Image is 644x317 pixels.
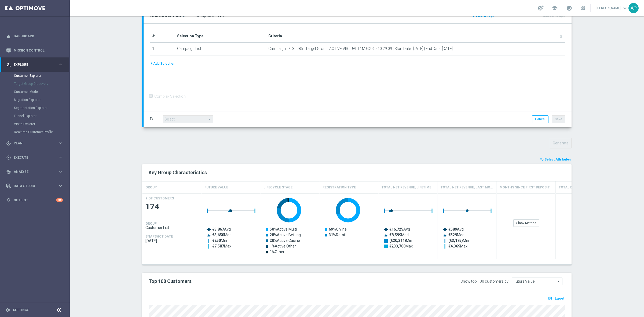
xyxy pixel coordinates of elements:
tspan: €3,650 [212,233,224,237]
span: Criteria [268,34,282,38]
i: playlist_add_check [540,158,544,161]
h4: Registration Type [323,183,356,192]
h2: Key Group Characteristics [149,169,565,176]
td: Campaign List [175,42,266,56]
text: Avg [389,227,410,231]
span: Analyze [14,170,58,173]
h4: Lifecycle Stage [264,183,292,192]
button: equalizer Dashboard [6,34,63,38]
div: Analyze [6,169,58,174]
th: # [150,30,175,42]
span: Select Attributes [544,158,571,161]
h4: GROUP [145,183,157,192]
div: AP [628,3,639,13]
div: Segmentation Explorer [14,104,69,112]
h4: Future Value [204,183,228,192]
a: Visits Explorer [14,122,56,126]
div: Visits Explorer [14,120,69,128]
a: Mission Control [14,43,63,57]
i: lightbulb [6,198,11,203]
text: Max [448,244,467,248]
tspan: 20% [270,238,277,243]
span: 174 [145,202,198,212]
tspan: 28% [270,233,277,237]
text: Med [448,233,464,237]
i: keyboard_arrow_right [58,183,63,188]
a: Customer Model [14,90,56,94]
text: Max [212,244,231,248]
text: Max [389,244,413,248]
h4: Months Since First Deposit [500,183,550,192]
i: keyboard_arrow_right [58,169,63,174]
div: Plan [6,141,58,146]
a: Customer Explorer [14,74,56,78]
span: Export [554,297,564,300]
div: Dashboard [6,29,63,43]
th: Selection Type [175,30,266,42]
i: gps_fixed [6,141,11,146]
i: track_changes [6,169,11,174]
span: Execute [14,156,58,159]
button: play_circle_outline Execute keyboard_arrow_right [6,155,63,160]
a: Realtime Customer Profile [14,130,56,134]
div: Execute [6,155,58,160]
span: Explore [14,63,58,66]
div: Optibot [6,193,63,207]
text: Active Betting [270,233,301,237]
div: +10 [56,198,63,202]
text: Avg [212,227,231,231]
text: Active Other [270,244,296,248]
button: + Add Selection [150,61,176,67]
tspan: €529 [448,233,457,237]
text: Online [329,227,347,231]
h4: Total Net Revenue, Lifetime [382,183,431,192]
div: Press SPACE to select this row. [142,194,201,259]
tspan: €589 [448,227,457,231]
tspan: €8,599 [389,233,401,237]
span: 174 [217,13,224,18]
tspan: 31% [329,233,336,237]
span: Data Studio [14,184,58,188]
tspan: €4,369 [448,244,460,248]
div: Target Group Discovery [14,80,69,88]
tspan: 69% [329,227,336,231]
button: lightbulb Optibot +10 [6,198,63,202]
button: person_search Explore keyboard_arrow_right [6,63,63,67]
div: Customer Model [14,88,69,96]
text: Active Multi [270,227,297,231]
label: Complex Selection [154,94,186,99]
h4: Total Deposit Amount, Lifetime [559,183,611,192]
div: track_changes Analyze keyboard_arrow_right [6,170,63,174]
span: keyboard_arrow_down [622,5,628,11]
div: Show top 100 customers by [460,279,508,284]
i: open_in_browser [548,296,554,300]
a: Funnel Explorer [14,114,56,118]
h4: Total Net Revenue, Last Month [441,183,493,192]
tspan: €16,725 [389,227,403,231]
button: gps_fixed Plan keyboard_arrow_right [6,141,63,145]
span: Customer List [145,225,198,230]
div: Mission Control [6,48,63,53]
a: Segmentation Explorer [14,106,56,110]
text: Min [448,238,469,243]
tspan: €3,867 [212,227,224,231]
div: Data Studio keyboard_arrow_right [6,184,63,188]
tspan: (€3,175) [448,238,463,243]
a: Settings [13,308,29,312]
a: Dashboard [14,29,63,43]
div: Migration Explorer [14,96,69,104]
tspan: €7,587 [212,244,224,248]
button: Save [552,115,565,123]
tspan: (€20,211) [389,238,406,243]
i: play_circle_outline [6,155,11,160]
div: Customer Explorer [14,72,69,80]
h2: Top 100 Customers [149,278,388,285]
div: Data Studio [6,184,58,188]
i: equalizer [6,34,11,39]
tspan: 1% [270,250,275,254]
